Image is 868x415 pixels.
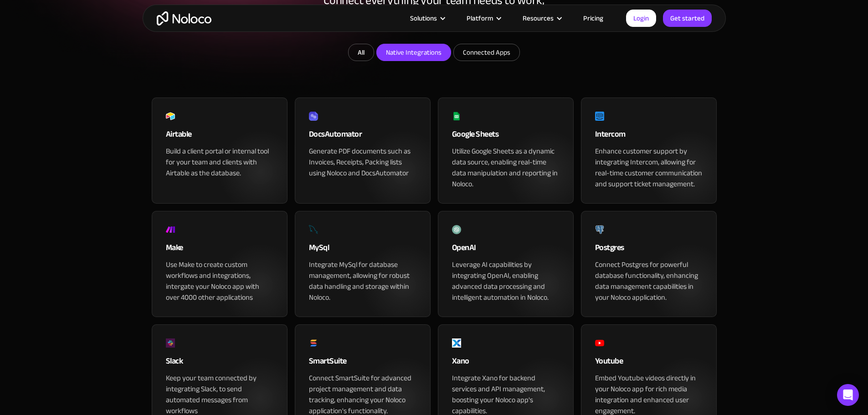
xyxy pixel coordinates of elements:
div: Platform [467,12,493,24]
a: PostgresConnect Postgres for powerful database functionality, enhancing data management capabilit... [581,211,717,317]
div: Open Intercom Messenger [837,384,859,406]
div: Leverage AI capabilities by integrating OpenAI, enabling advanced data processing and intelligent... [452,259,560,303]
a: MySqlIntegrate MySql for database management, allowing for robust data handling and storage withi... [295,211,431,317]
div: Use Make to create custom workflows and integrations, intergate your Noloco app with over 4000 ot... [166,259,273,303]
a: home [157,11,211,26]
a: All [348,44,374,61]
div: Youtube [595,354,703,373]
a: DocsAutomatorGenerate PDF documents such as Invoices, Receipts, Packing lists using Noloco and Do... [295,97,431,204]
div: MySql [309,241,416,259]
div: Platform [455,12,511,24]
a: MakeUse Make to create custom workflows and integrations, intergate your Noloco app with over 400... [152,211,288,317]
div: Intercom [595,128,703,146]
div: Make [166,241,273,259]
div: Xano [452,354,560,373]
div: Enhance customer support by integrating Intercom, allowing for real-time customer communication a... [595,146,703,190]
div: SmartSuite [309,354,416,373]
div: Generate PDF documents such as Invoices, Receipts, Packing lists using Noloco and DocsAutomator [309,146,416,179]
a: AirtableBuild a client portal or internal tool for your team and clients with Airtable as the dat... [152,97,288,204]
a: IntercomEnhance customer support by integrating Intercom, allowing for real-time customer communi... [581,97,717,204]
div: Solutions [410,12,437,24]
a: Get started [663,10,712,27]
div: Resources [511,12,572,24]
div: Build a client portal or internal tool for your team and clients with Airtable as the database. [166,146,273,179]
a: OpenAILeverage AI capabilities by integrating OpenAI, enabling advanced data processing and intel... [438,211,574,317]
div: OpenAI [452,241,560,259]
div: Resources [523,12,554,24]
a: Pricing [572,12,615,24]
div: Utilize Google Sheets as a dynamic data source, enabling real-time data manipulation and reportin... [452,146,560,190]
div: Integrate MySql for database management, allowing for robust data handling and storage within Nol... [309,259,416,303]
div: Solutions [399,12,455,24]
a: Google SheetsUtilize Google Sheets as a dynamic data source, enabling real-time data manipulation... [438,97,574,204]
div: DocsAutomator [309,128,416,146]
div: Airtable [166,128,273,146]
form: Email Form [252,44,616,63]
div: Connect Postgres for powerful database functionality, enhancing data management capabilities in y... [595,259,703,303]
div: Slack [166,354,273,373]
div: Google Sheets [452,128,560,146]
div: Postgres [595,241,703,259]
a: Login [626,10,656,27]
